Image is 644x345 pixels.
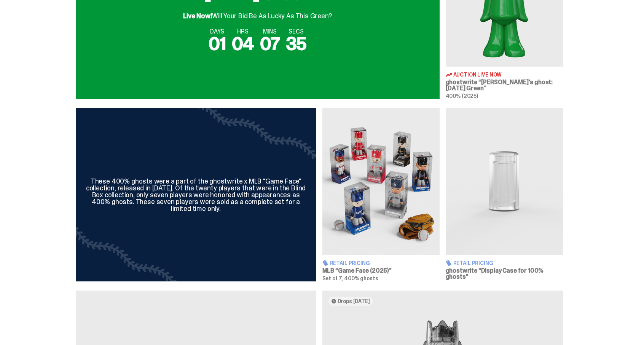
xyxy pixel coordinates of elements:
[85,178,307,212] div: These 400% ghosts were a part of the ghostwrite x MLB "Game Face" collection, released in [DATE]....
[322,268,440,274] h3: MLB “Game Face (2025)”
[232,29,254,35] span: HRS
[446,268,563,280] h3: ghostwrite “Display Case for 100% ghosts”
[232,32,254,56] span: 04
[322,108,440,255] img: Game Face (2025)
[260,32,280,56] span: 07
[322,275,378,282] span: Set of 7, 400% ghosts
[446,108,563,255] img: Display Case for 100% ghosts
[330,260,370,266] span: Retail Pricing
[260,29,280,35] span: MINS
[446,108,563,281] a: Display Case for 100% ghosts Retail Pricing
[209,32,226,56] span: 01
[286,32,307,56] span: 35
[322,108,440,281] a: Game Face (2025) Retail Pricing
[209,29,226,35] span: DAYS
[446,93,478,99] span: 400% (2025)
[286,29,307,35] span: SECS
[453,72,502,77] span: Auction Live Now
[183,6,332,19] div: Will Your Bid Be As Lucky As This Green?
[183,11,212,21] span: Live Now!
[446,79,563,91] h3: ghostwrite “[PERSON_NAME]'s ghost: [DATE] Green”
[453,260,493,266] span: Retail Pricing
[338,298,370,304] span: Drops [DATE]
